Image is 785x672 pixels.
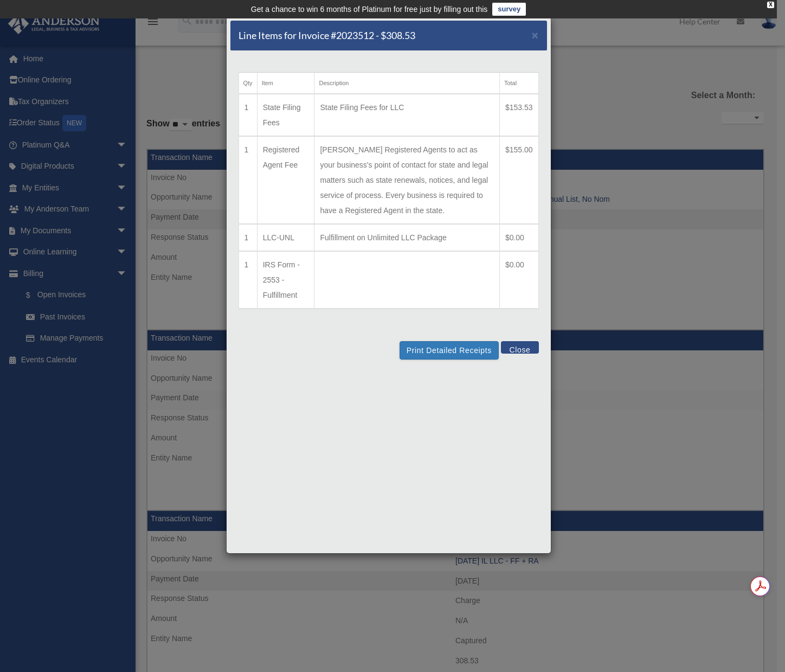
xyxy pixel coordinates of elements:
[499,136,538,224] td: $155.00
[239,224,257,251] td: 1
[239,29,415,42] h5: Line Items for Invoice #2023512 - $308.53
[257,94,314,136] td: State Filing Fees
[239,73,257,94] th: Qty
[499,224,538,251] td: $0.00
[492,3,526,16] a: survey
[532,29,539,41] button: Close
[767,2,774,8] div: close
[239,136,257,224] td: 1
[499,251,538,309] td: $0.00
[239,251,257,309] td: 1
[257,224,314,251] td: LLC-UNL
[314,136,499,224] td: [PERSON_NAME] Registered Agents to act as your business's point of contact for state and legal ma...
[257,73,314,94] th: Item
[257,136,314,224] td: Registered Agent Fee
[400,341,499,360] button: Print Detailed Receipts
[314,94,499,136] td: State Filing Fees for LLC
[499,94,538,136] td: $153.53
[257,251,314,309] td: IRS Form - 2553 - Fulfillment
[532,29,539,41] span: ×
[314,224,499,251] td: Fulfillment on Unlimited LLC Package
[501,341,538,354] button: Close
[499,73,538,94] th: Total
[239,94,257,136] td: 1
[314,73,499,94] th: Description
[251,3,488,16] div: Get a chance to win 6 months of Platinum for free just by filling out this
